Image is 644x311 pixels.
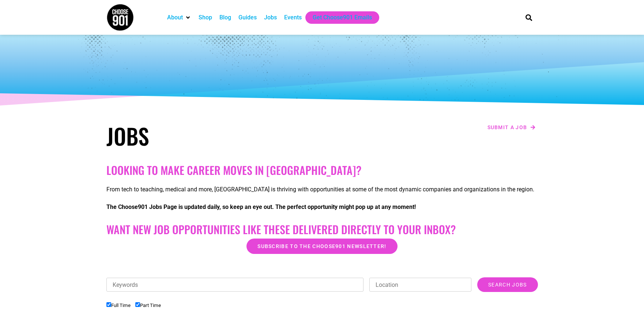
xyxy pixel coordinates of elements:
[106,223,538,236] h2: Want New Job Opportunities like these Delivered Directly to your Inbox?
[369,278,471,292] input: Location
[477,277,538,292] input: Search Jobs
[238,13,257,22] a: Guides
[246,239,397,254] a: Subscribe to the Choose901 newsletter!
[284,13,302,22] a: Events
[167,13,183,22] a: About
[264,13,277,22] a: Jobs
[163,11,513,24] nav: Main nav
[106,164,538,177] h2: Looking to make career moves in [GEOGRAPHIC_DATA]?
[257,244,386,249] span: Subscribe to the Choose901 newsletter!
[313,13,372,22] a: Get Choose901 Emails
[135,303,161,308] label: Part Time
[523,11,535,23] div: Search
[106,123,319,149] h1: Jobs
[106,278,364,292] input: Keywords
[163,11,195,24] div: About
[106,203,416,210] strong: The Choose901 Jobs Page is updated daily, so keep an eye out. The perfect opportunity might pop u...
[135,302,140,307] input: Part Time
[106,303,131,308] label: Full Time
[485,123,538,132] a: Submit a job
[487,125,527,130] span: Submit a job
[219,13,231,22] a: Blog
[199,13,212,22] a: Shop
[106,302,111,307] input: Full Time
[106,185,538,194] p: From tech to teaching, medical and more, [GEOGRAPHIC_DATA] is thriving with opportunities at some...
